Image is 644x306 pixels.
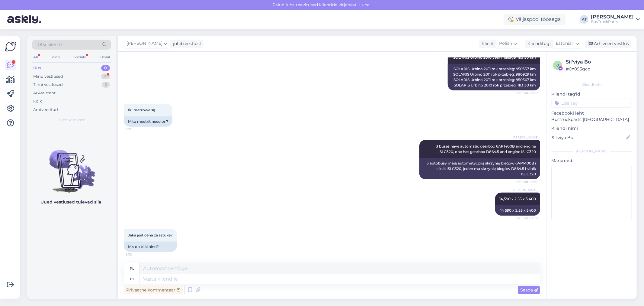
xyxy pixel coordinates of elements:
span: Otsi kliente [37,41,62,48]
div: Kõik [33,98,42,104]
div: 3 autobusy mają automatyczną skrzynię biegów 6AP1400B i silnik ISLG320, jeden ma skrzynię biegów ... [419,158,540,179]
span: 3 buses have automatic gearbox 6AP1400B and engine ISLG320, one has gearbox D864.5 and engine ISL... [436,144,537,154]
p: Uued vestlused tulevad siia. [41,199,103,205]
div: All [32,53,39,61]
div: 2 [102,82,110,88]
span: [PERSON_NAME] [127,40,162,47]
div: Email [98,53,111,61]
img: Askly Logo [5,41,16,52]
div: Kliendi info [551,82,632,87]
p: Facebooki leht [551,110,632,116]
div: Minu vestlused [33,73,63,80]
div: Sil'viya Bo [566,58,630,66]
span: 8:38 [126,252,148,257]
div: AT [580,15,588,24]
p: Bustruckparts [GEOGRAPHIC_DATA] [551,116,632,123]
div: 4 [101,73,110,80]
span: Luba [358,2,372,8]
div: Klienditugi [525,41,551,47]
span: Jaka jest cena za sztukę? [128,233,173,237]
span: 0 [556,63,559,67]
div: juhib vestlust [171,41,201,47]
div: 14 590 x 2,55 x 3400 [495,205,540,216]
p: Kliendi nimi [551,125,632,132]
span: Nähtud ✓ 8:33 [516,91,538,95]
p: Märkmed [551,158,632,164]
span: Uued vestlused [58,117,86,123]
div: 0 [101,65,110,71]
div: BusTruckParts [591,19,634,24]
input: Lisa tag [551,99,632,108]
div: Privaatne kommentaar [124,286,183,294]
div: [PERSON_NAME] [551,148,632,154]
div: [PERSON_NAME] [591,15,634,19]
div: Klient [479,41,494,47]
input: Lisa nimi [552,134,625,141]
div: Arhiveeritud [33,107,58,113]
span: Saada [520,287,538,293]
p: Kliendi tag'id [551,91,632,97]
div: Uus [33,65,41,71]
div: SOLARIS Urbino 2011 rok przebieg: 950337 km SOLARIS Urbino 2011 rok przebieg: 980929 km SOLARIS U... [448,64,540,90]
div: Tiimi vestlused [33,82,63,88]
div: pl [130,263,134,274]
div: AI Assistent [33,90,56,96]
span: Ilu metrowe są [128,108,155,112]
span: Estonian [556,40,574,47]
div: Väljaspool tööaega [504,14,566,25]
span: [PERSON_NAME] [512,188,538,192]
a: [PERSON_NAME]BusTruckParts [591,15,640,24]
span: 14,590 x 2,55 x 3,400 [499,197,536,201]
img: No chats [27,139,116,194]
div: et [130,274,134,284]
span: Nähtud ✓ 8:37 [516,216,538,220]
div: Mis on tüki hind? [124,242,177,252]
div: # 0n093gcd [566,66,630,72]
span: Nähtud ✓ 8:36 [516,180,538,184]
span: 8:35 [126,127,148,132]
div: Web [50,53,61,61]
span: Polish [499,40,512,47]
div: Socials [72,53,87,61]
div: Arhiveeri vestlus [585,40,631,48]
div: Mitu meetrit need on? [124,116,172,127]
span: [PERSON_NAME] [512,135,538,140]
